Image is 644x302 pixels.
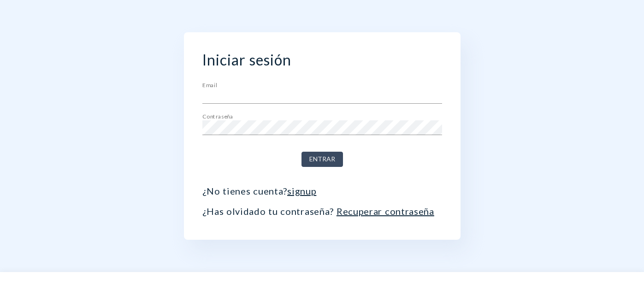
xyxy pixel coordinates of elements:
a: signup [287,185,316,196]
h2: Iniciar sesión [202,51,442,69]
p: ¿Has olvidado tu contraseña? [202,206,442,217]
p: ¿No tienes cuenta? [202,185,442,196]
span: Entrar [309,154,335,165]
label: Contraseña [202,113,233,119]
a: Recuperar contraseña [337,206,434,217]
button: Entrar [301,152,343,167]
label: Email [202,82,217,88]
